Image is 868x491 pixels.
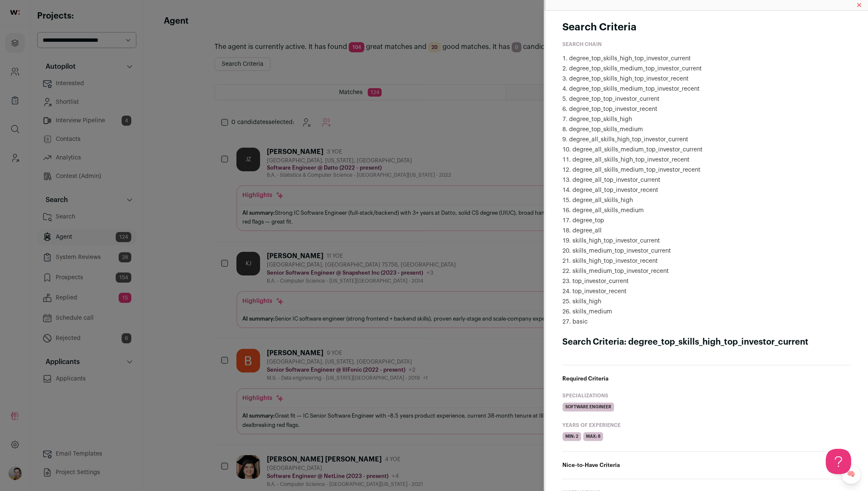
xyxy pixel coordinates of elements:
[562,308,851,316] li: skills_medium
[562,216,851,225] li: degree_top
[562,115,851,124] li: degree_top_skills_high
[562,176,851,184] li: degree_all_top_investor_current
[562,318,851,326] li: basic
[562,257,851,265] li: skills_high_top_investor_recent
[562,54,851,63] li: degree_top_skills_high_top_investor_current
[562,135,851,144] li: degree_all_skills_high_top_investor_current
[562,95,851,103] li: degree_top_top_investor_current
[583,432,603,441] span: Max: 8
[562,336,851,348] h2: Search Criteria: degree_top_skills_high_top_investor_current
[562,297,851,306] li: skills_high
[562,105,851,113] li: degree_top_top_investor_recent
[562,402,614,412] li: Software Engineer
[562,206,851,215] li: degree_all_skills_medium
[841,464,861,484] a: 🧠
[562,287,851,296] li: top_investor_recent
[562,156,851,164] li: degree_all_skills_high_top_investor_recent
[562,196,851,205] li: degree_all_skills_high
[562,247,851,255] li: skills_medium_top_investor_current
[562,85,851,93] li: degree_top_skills_medium_top_investor_recent
[562,392,851,399] h4: Specializations
[826,449,851,474] iframe: Help Scout Beacon - Open
[562,21,851,34] h2: Search Criteria
[562,432,581,441] span: Min: 2
[562,166,851,174] li: degree_all_skills_medium_top_investor_recent
[562,462,851,469] h3: Nice-to-Have Criteria
[562,146,851,154] li: degree_all_skills_medium_top_investor_current
[562,375,851,382] h3: Required Criteria
[562,125,851,134] li: degree_top_skills_medium
[562,277,851,286] li: top_investor_current
[562,41,851,48] h3: Search Chain
[562,237,851,245] li: skills_high_top_investor_current
[562,267,851,275] li: skills_medium_top_investor_recent
[562,227,851,235] li: degree_all
[562,186,851,194] li: degree_all_top_investor_recent
[562,65,851,73] li: degree_top_skills_medium_top_investor_current
[562,75,851,83] li: degree_top_skills_high_top_investor_recent
[562,422,851,429] h4: Years of Experience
